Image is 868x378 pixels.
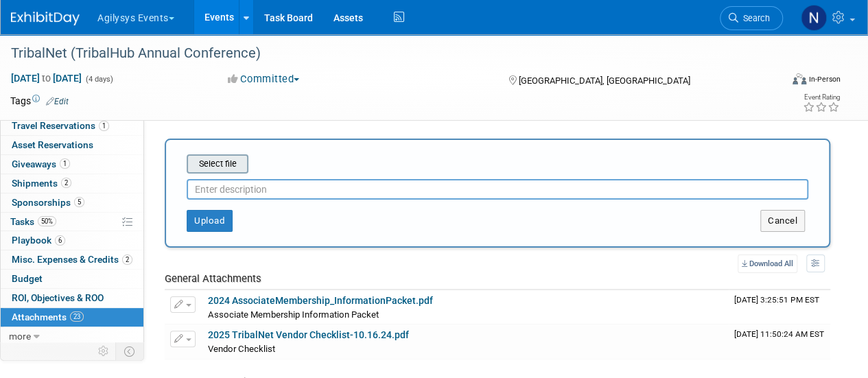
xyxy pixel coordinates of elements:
span: more [9,331,31,342]
span: 2 [122,255,132,265]
a: Misc. Expenses & Credits2 [1,250,143,269]
div: Event Format [719,71,841,92]
button: Upload [187,210,233,232]
div: Event Rating [803,94,840,101]
a: ROI, Objectives & ROO [1,289,143,307]
a: 2025 TribalNet Vendor Checklist-10.16.24.pdf [208,329,409,340]
button: Committed [223,72,305,86]
a: Giveaways1 [1,155,143,174]
a: Shipments2 [1,174,143,193]
span: Upload Timestamp [734,329,824,339]
a: Asset Reservations [1,136,143,154]
div: TribalNet (TribalHub Annual Conference) [6,41,770,66]
input: Enter description [187,179,808,200]
a: Travel Reservations1 [1,117,143,135]
span: 23 [70,311,84,322]
td: Toggle Event Tabs [116,342,144,360]
img: Format-Inperson.png [793,73,806,84]
a: Sponsorships5 [1,193,143,212]
a: Budget [1,270,143,288]
a: Download All [738,255,797,273]
span: [DATE] [DATE] [10,72,82,84]
button: Cancel [760,210,805,232]
span: 50% [38,216,56,226]
span: Tasks [10,216,56,227]
span: Attachments [12,311,84,322]
span: Giveaways [12,158,70,169]
a: 2024 AssociateMembership_InformationPacket.pdf [208,295,433,306]
span: Associate Membership Information Packet [208,309,379,320]
span: Travel Reservations [12,120,109,131]
span: to [40,73,53,84]
img: Natalie Morin [801,5,827,31]
span: Playbook [12,235,65,246]
span: 2 [61,178,71,188]
span: Shipments [12,178,71,189]
td: Tags [10,94,69,108]
span: [GEOGRAPHIC_DATA], [GEOGRAPHIC_DATA] [518,75,690,86]
a: Search [720,6,783,30]
img: ExhibitDay [11,12,80,25]
a: Edit [46,97,69,106]
span: Search [738,13,770,23]
span: 1 [60,158,70,169]
span: Upload Timestamp [734,295,819,305]
span: Asset Reservations [12,139,93,150]
span: 5 [74,197,84,207]
a: Attachments23 [1,308,143,327]
a: Playbook6 [1,231,143,250]
span: Misc. Expenses & Credits [12,254,132,265]
span: Sponsorships [12,197,84,208]
span: Vendor Checklist [208,344,275,354]
span: 6 [55,235,65,246]
td: Personalize Event Tab Strip [92,342,116,360]
span: Budget [12,273,43,284]
a: Tasks50% [1,213,143,231]
span: 1 [99,121,109,131]
div: In-Person [808,74,841,84]
span: ROI, Objectives & ROO [12,292,104,303]
span: (4 days) [84,75,113,84]
td: Upload Timestamp [729,324,830,359]
td: Upload Timestamp [729,290,830,324]
a: more [1,327,143,346]
span: General Attachments [165,272,261,285]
